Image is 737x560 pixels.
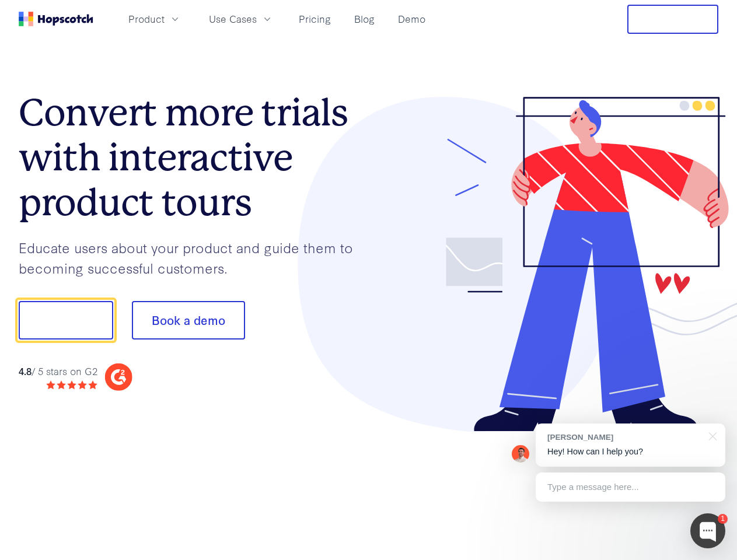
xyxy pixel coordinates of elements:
div: / 5 stars on G2 [19,364,97,379]
button: Show me! [19,301,113,339]
button: Product [121,9,188,29]
button: Use Cases [202,9,280,29]
span: Product [128,12,165,26]
strong: 4.8 [19,364,32,377]
a: Blog [350,9,379,29]
div: [PERSON_NAME] [547,432,702,443]
button: Book a demo [132,301,245,339]
img: Mark Spera [512,445,529,463]
a: Pricing [294,9,336,29]
div: 1 [718,514,728,524]
p: Hey! How can I help you? [547,446,714,458]
p: Educate users about your product and guide them to becoming successful customers. [19,237,369,278]
a: Demo [393,9,430,29]
div: Type a message here... [536,473,725,502]
button: Free Trial [627,5,718,34]
h1: Convert more trials with interactive product tours [19,90,369,225]
a: Home [19,12,93,26]
span: Use Cases [209,12,257,26]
